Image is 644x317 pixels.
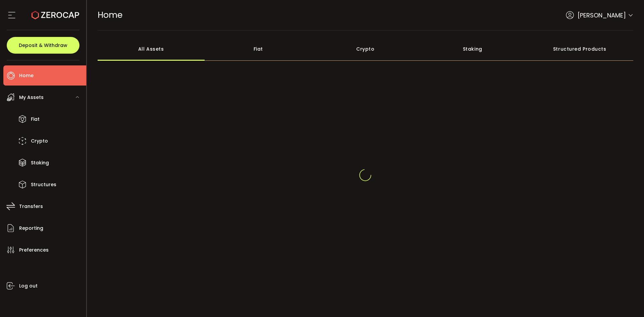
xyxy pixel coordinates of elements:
span: Structures [31,180,56,190]
div: Staking [419,37,526,61]
span: Fiat [31,114,40,124]
span: Deposit & Withdraw [19,43,67,48]
div: Crypto [312,37,419,61]
div: All Assets [98,37,205,61]
button: Deposit & Withdraw [7,37,79,54]
div: Structured Products [526,37,634,61]
span: Crypto [31,136,48,146]
span: [PERSON_NAME] [578,11,626,20]
span: Home [19,71,34,81]
span: Preferences [19,245,49,255]
span: Log out [19,281,38,291]
span: Home [98,9,122,21]
span: Reporting [19,223,43,233]
span: Transfers [19,202,43,211]
span: My Assets [19,93,44,102]
div: Fiat [205,37,312,61]
span: Staking [31,158,49,168]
